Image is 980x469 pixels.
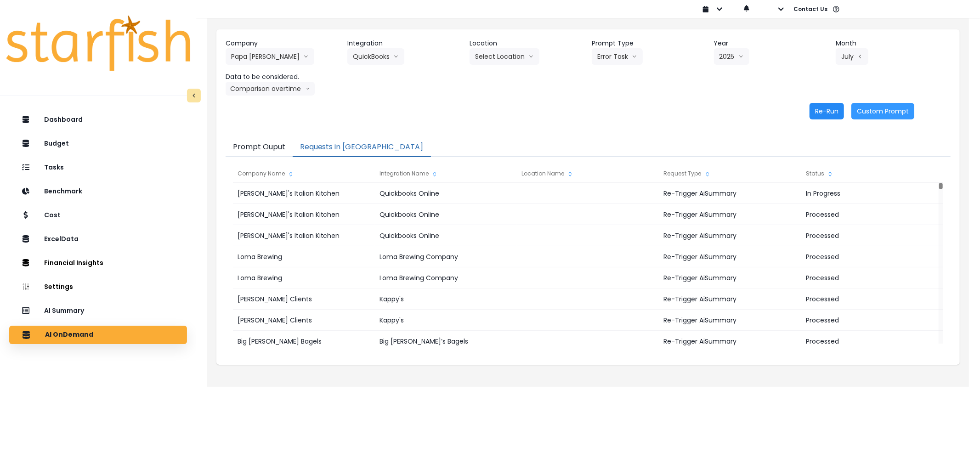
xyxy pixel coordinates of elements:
[9,158,187,177] button: Tasks
[517,164,658,183] div: Location Name
[659,164,801,183] div: Request Type
[659,183,801,204] div: Re-Trigger AiSummary
[233,288,374,310] div: [PERSON_NAME] Clients
[233,225,374,246] div: [PERSON_NAME]'s Italian Kitchen
[801,164,943,183] div: Status
[393,52,399,61] svg: arrow down line
[375,225,516,246] div: Quickbooks Online
[9,230,187,249] button: ExcelData
[9,254,187,272] button: Financial Insights
[470,48,539,65] button: Select Locationarrow down line
[233,183,374,204] div: [PERSON_NAME]'s Italian Kitchen
[827,170,834,178] svg: sort
[375,267,516,288] div: Loma Brewing Company
[9,278,187,296] button: Settings
[566,170,574,178] svg: sort
[375,288,516,310] div: Kappy's
[659,288,801,310] div: Re-Trigger AiSummary
[801,246,943,267] div: Processed
[801,310,943,331] div: Processed
[704,170,711,178] svg: sort
[375,204,516,225] div: Quickbooks Online
[659,204,801,225] div: Re-Trigger AiSummary
[9,302,187,320] button: AI Summary
[44,211,61,219] p: Cost
[44,235,79,243] p: ExcelData
[347,39,462,48] header: Integration
[306,84,310,93] svg: arrow down line
[347,48,404,65] button: QuickBooksarrow down line
[9,135,187,153] button: Budget
[233,331,374,352] div: Big [PERSON_NAME] Bagels
[9,182,187,201] button: Benchmark
[836,48,868,65] button: Julyarrow left line
[801,183,943,204] div: In Progress
[375,310,516,331] div: Kappy's
[470,39,584,48] header: Location
[836,39,951,48] header: Month
[632,52,637,61] svg: arrow down line
[714,48,749,65] button: 2025arrow down line
[226,82,315,96] button: Comparison overtimearrow down line
[226,39,340,48] header: Company
[592,48,643,65] button: Error Taskarrow down line
[659,331,801,352] div: Re-Trigger AiSummary
[375,183,516,204] div: Quickbooks Online
[801,267,943,288] div: Processed
[659,225,801,246] div: Re-Trigger AiSummary
[738,52,744,61] svg: arrow down line
[659,310,801,331] div: Re-Trigger AiSummary
[801,288,943,310] div: Processed
[857,52,863,61] svg: arrow left line
[810,103,844,119] button: Re-Run
[44,307,84,315] p: AI Summary
[375,246,516,267] div: Loma Brewing Company
[375,164,516,183] div: Integration Name
[233,267,374,288] div: Loma Brewing
[233,204,374,225] div: [PERSON_NAME]'s Italian Kitchen
[9,206,187,225] button: Cost
[287,170,295,178] svg: sort
[9,326,187,344] button: AI OnDemand
[714,39,829,48] header: Year
[226,72,340,82] header: Data to be considered.
[233,246,374,267] div: Loma Brewing
[44,140,69,147] p: Budget
[44,116,83,124] p: Dashboard
[226,138,293,157] button: Prompt Ouput
[44,164,64,171] p: Tasks
[801,225,943,246] div: Processed
[801,331,943,352] div: Processed
[851,103,914,119] button: Custom Prompt
[44,187,82,195] p: Benchmark
[45,331,93,339] p: AI OnDemand
[801,204,943,225] div: Processed
[9,111,187,129] button: Dashboard
[528,52,534,61] svg: arrow down line
[659,267,801,288] div: Re-Trigger AiSummary
[233,310,374,331] div: [PERSON_NAME] Clients
[233,164,374,183] div: Company Name
[375,331,516,352] div: Big [PERSON_NAME]’s Bagels
[431,170,438,178] svg: sort
[659,246,801,267] div: Re-Trigger AiSummary
[226,48,314,65] button: Papa [PERSON_NAME]arrow down line
[293,138,431,157] button: Requests in [GEOGRAPHIC_DATA]
[592,39,707,48] header: Prompt Type
[303,52,309,61] svg: arrow down line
